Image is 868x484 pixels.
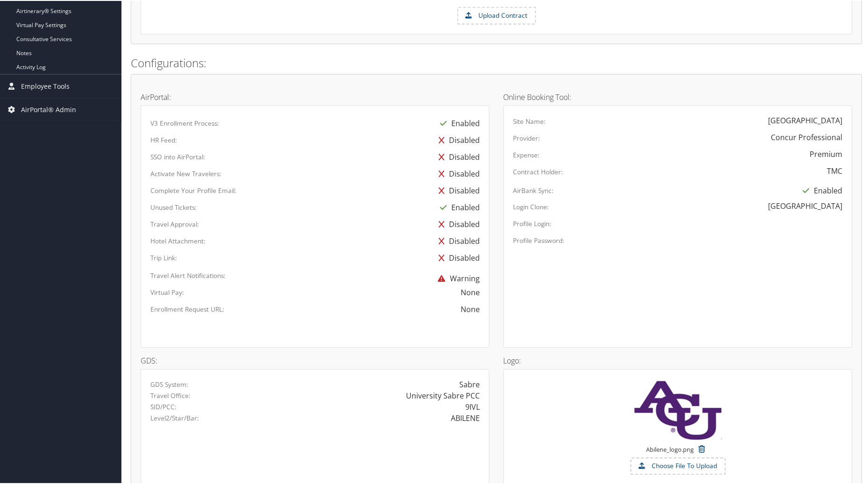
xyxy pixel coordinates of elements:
[150,270,226,280] label: Travel Alert Notifications:
[434,215,480,232] div: Disabled
[141,93,490,100] h4: AirPortal:
[293,303,480,314] div: None
[513,133,541,142] label: Provider:
[434,165,480,182] div: Disabled
[810,148,843,159] div: Premium
[131,54,862,70] h2: Configurations:
[435,199,480,215] div: Enabled
[513,116,546,126] label: Site Name:
[458,7,535,23] label: Upload Contract
[827,165,843,176] div: TMC
[465,401,480,412] div: 9IVL
[150,402,177,411] label: SID/PCC:
[150,202,197,212] label: Unused Tickets:
[647,445,694,463] small: Abilene_logo.png
[435,114,480,131] div: Enabled
[150,304,224,313] label: Enrollment Request URL:
[771,131,843,142] div: Concur Professional
[150,152,205,161] label: SSO into AirPortal:
[504,356,853,364] h4: Logo:
[21,98,76,121] span: AirPortal® Admin
[513,235,565,245] label: Profile Password:
[150,287,184,297] label: Virtual Pay:
[150,253,177,262] label: Trip Link:
[513,202,549,211] label: Login Clone:
[150,379,188,389] label: GDS System:
[150,236,206,245] label: Hotel Attachment:
[150,391,191,400] label: Travel Office:
[21,74,70,97] span: Employee Tools
[768,114,843,126] div: [GEOGRAPHIC_DATA]
[406,390,480,401] div: University Sabre PCC
[434,148,480,165] div: Disabled
[632,458,725,474] label: Choose File To Upload
[451,412,480,423] div: ABILENE
[798,182,843,199] div: Enabled
[150,185,236,195] label: Complete Your Profile Email:
[433,273,480,283] span: Warning
[150,118,219,128] label: V3 Enrollment Process:
[150,413,199,422] label: Level2/Star/Bar:
[504,93,853,100] h4: Online Booking Tool:
[513,167,563,176] label: Contract Holder:
[434,249,480,266] div: Disabled
[513,150,540,159] label: Expense:
[434,182,480,199] div: Disabled
[434,232,480,249] div: Disabled
[150,169,221,178] label: Activate New Travelers:
[513,185,554,195] label: AirBank Sync:
[150,135,177,144] label: HR Feed:
[141,356,490,364] h4: GDS:
[434,131,480,148] div: Disabled
[150,219,199,228] label: Travel Approval:
[513,219,552,228] label: Profile Login:
[632,378,725,440] img: Abilene_logo.png
[768,200,843,211] div: [GEOGRAPHIC_DATA]
[461,286,480,298] div: None
[459,378,480,390] div: Sabre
